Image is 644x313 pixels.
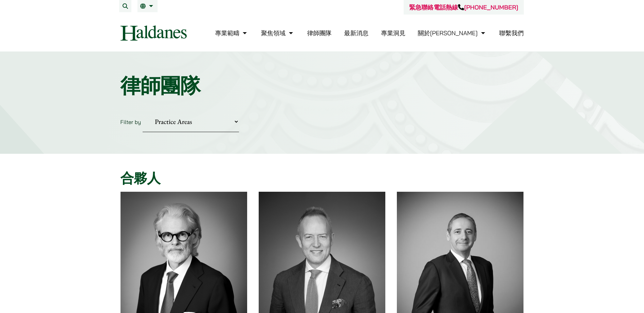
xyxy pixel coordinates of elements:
[381,29,405,37] a: 專業洞見
[418,29,487,37] a: 關於何敦
[121,25,187,41] img: Logo of Haldanes
[121,74,524,98] h1: 律師團隊
[121,170,524,186] h2: 合夥人
[409,3,518,11] a: 緊急聯絡電話熱線[PHONE_NUMBER]
[140,3,155,9] a: 繁
[215,29,249,37] a: 專業範疇
[307,29,332,37] a: 律師團隊
[499,29,524,37] a: 聯繫我們
[261,29,295,37] a: 聚焦領域
[121,119,141,125] label: Filter by
[344,29,368,37] a: 最新消息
